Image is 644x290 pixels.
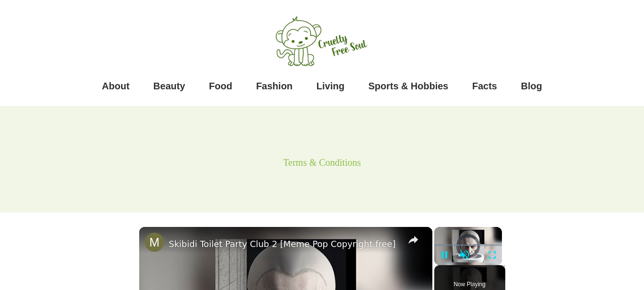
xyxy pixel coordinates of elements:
[454,245,474,265] button: Unmute
[145,233,164,252] a: channel logo
[317,76,345,96] a: Living
[102,76,130,96] a: About
[454,281,486,287] span: Now Playing
[434,245,454,265] button: Pause
[368,76,449,96] a: Sports & Hobbies
[256,76,293,96] a: Fashion
[405,231,422,248] button: share
[169,236,400,253] a: Skibidi Toilet Party Club 2 [Meme Pop Copyright free]
[482,245,502,265] button: Fullscreen
[434,227,502,265] div: Video Player
[521,76,542,96] a: Blog
[283,157,361,168] a: Terms & Conditions
[434,244,502,246] div: Progress Bar
[472,76,497,96] a: Facts
[209,76,232,96] a: Food
[153,76,185,96] a: Beauty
